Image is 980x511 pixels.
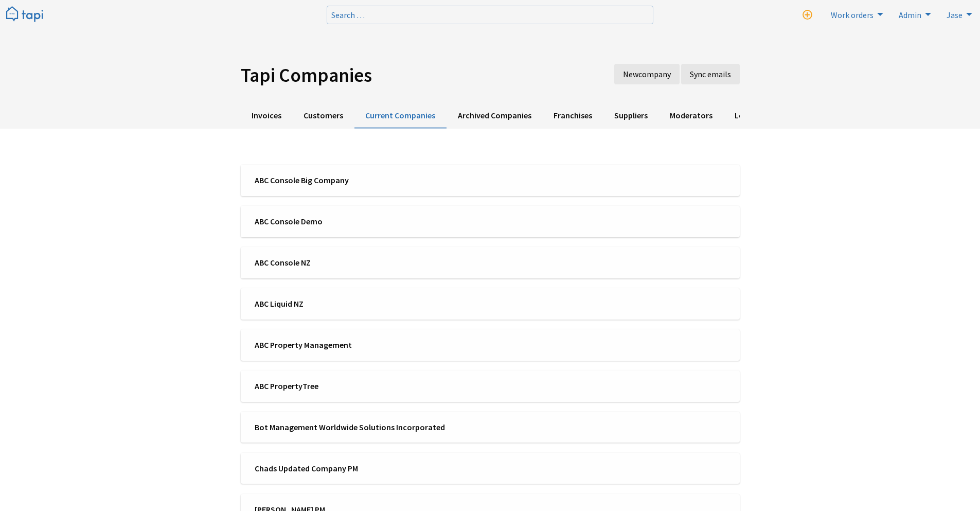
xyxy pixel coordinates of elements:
[831,10,874,20] span: Work orders
[241,412,740,443] a: Bot Management Worldwide Solutions Incorporated
[241,288,740,320] a: ABC Liquid NZ
[947,10,963,20] span: Jase
[241,329,740,361] a: ABC Property Management
[542,103,603,129] a: Franchises
[940,6,975,23] a: Jase
[255,257,484,268] span: ABC Console NZ
[899,10,921,20] span: Admin
[603,103,658,129] a: Suppliers
[803,10,812,20] i: New work order
[241,371,740,402] a: ABC PropertyTree
[6,6,43,23] img: Tapi logo
[255,380,484,392] span: ABC PropertyTree
[241,247,740,278] a: ABC Console NZ
[255,339,484,350] span: ABC Property Management
[241,103,293,129] a: Invoices
[255,298,484,309] span: ABC Liquid NZ
[354,103,447,129] a: Current Companies
[825,6,886,23] a: Work orders
[724,103,786,129] a: Lost Issues
[331,10,365,20] span: Search …
[638,69,671,79] span: company
[255,174,484,186] span: ABC Console Big Company
[447,103,542,129] a: Archived Companies
[241,64,534,87] h1: Tapi Companies
[293,103,354,129] a: Customers
[893,6,934,23] a: Admin
[241,206,740,237] a: ABC Console Demo
[681,64,740,84] a: Sync emails
[255,463,484,474] span: Chads Updated Company PM
[614,64,680,84] a: New
[241,165,740,196] a: ABC Console Big Company
[255,216,484,227] span: ABC Console Demo
[255,421,484,433] span: Bot Management Worldwide Solutions Incorporated
[659,103,724,129] a: Moderators
[241,453,740,484] a: Chads Updated Company PM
